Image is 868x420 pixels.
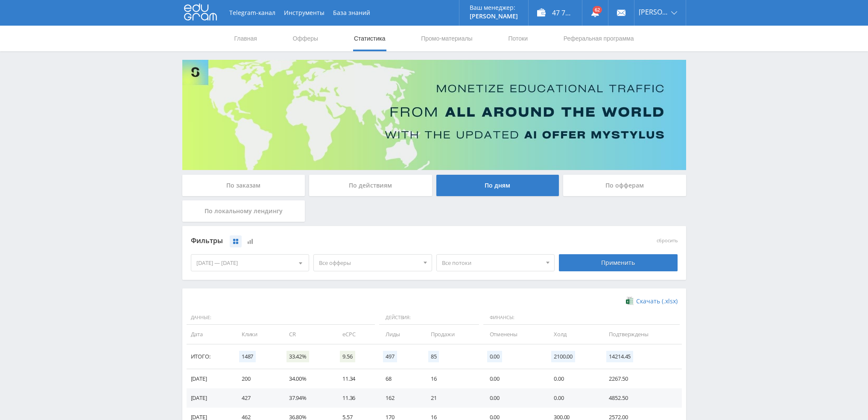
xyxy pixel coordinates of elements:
[470,4,518,11] p: Ваш менеджер:
[442,255,542,271] span: Все потоки
[483,311,680,325] span: Финансы:
[234,26,258,51] a: Главная
[191,235,555,247] div: Фильтры
[377,369,422,388] td: 68
[187,388,233,408] td: [DATE]
[470,13,518,20] p: [PERSON_NAME]
[377,388,422,408] td: 162
[379,311,479,325] span: Действия:
[481,388,546,408] td: 0.00
[239,351,256,362] span: 1487
[377,325,422,344] td: Лиды
[334,325,377,344] td: eCPC
[292,26,319,51] a: Офферы
[191,255,309,271] div: [DATE] — [DATE]
[657,238,678,244] button: сбросить
[182,175,305,196] div: По заказам
[319,255,419,271] span: Все офферы
[600,388,681,408] td: 4852.50
[233,325,281,344] td: Клики
[233,388,281,408] td: 427
[559,254,678,271] div: Применить
[639,9,669,15] span: [PERSON_NAME]
[334,369,377,388] td: 11.34
[233,369,281,388] td: 200
[545,388,600,408] td: 0.00
[481,369,546,388] td: 0.00
[487,351,502,362] span: 0.00
[182,60,686,170] img: Banner
[182,200,305,222] div: По локальному лендингу
[507,26,529,51] a: Потоки
[600,325,681,344] td: Подтверждены
[281,325,334,344] td: CR
[563,175,686,196] div: По офферам
[420,26,473,51] a: Промо-материалы
[600,369,681,388] td: 2267.50
[281,388,334,408] td: 37.94%
[428,351,439,362] span: 85
[353,26,386,51] a: Статистика
[422,325,481,344] td: Продажи
[551,351,575,362] span: 2100.00
[545,369,600,388] td: 0.00
[187,369,233,388] td: [DATE]
[436,175,559,196] div: По дням
[563,26,635,51] a: Реферальная программа
[286,351,309,362] span: 33.42%
[545,325,600,344] td: Холд
[626,297,633,305] img: xlsx
[334,388,377,408] td: 11.36
[636,298,678,305] span: Скачать (.xlsx)
[422,369,481,388] td: 16
[481,325,546,344] td: Отменены
[309,175,432,196] div: По действиям
[187,311,375,325] span: Данные:
[187,325,233,344] td: Дата
[383,351,397,362] span: 497
[281,369,334,388] td: 34.00%
[606,351,633,362] span: 14214.45
[340,351,355,362] span: 9.56
[626,297,677,305] a: Скачать (.xlsx)
[187,344,233,369] td: Итого:
[422,388,481,408] td: 21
